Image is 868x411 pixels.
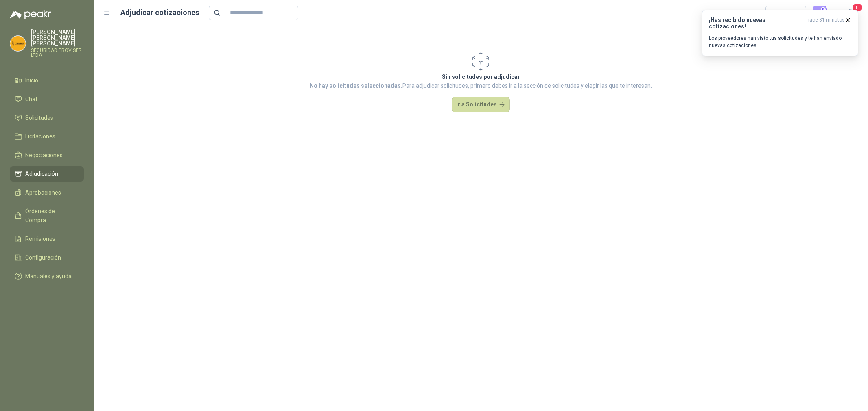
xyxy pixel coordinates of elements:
[25,113,53,122] span: Solicitudes
[844,6,858,20] button: 11
[709,35,851,49] p: Los proveedores han visto tus solicitudes y te han enviado nuevas cotizaciones.
[10,36,26,51] img: Company Logo
[10,203,84,228] a: Órdenes de Compra
[770,7,794,19] div: Precio
[852,4,863,11] span: 11
[25,169,58,178] span: Adjudicación
[31,48,84,58] p: SEGURIDAD PROVISER LTDA
[10,91,84,107] a: Chat
[25,253,61,262] span: Configuración
[10,129,84,144] a: Licitaciones
[709,17,803,30] h3: ¡Has recibido nuevas cotizaciones!
[10,185,84,200] a: Aprobaciones
[702,10,858,56] button: ¡Has recibido nuevas cotizaciones!hace 31 minutos Los proveedores han visto tus solicitudes y te ...
[310,81,652,90] p: Para adjudicar solicitudes, primero debes ir a la sección de solicitudes y elegir las que te inte...
[10,73,84,88] a: Inicio
[25,188,61,197] span: Aprobaciones
[31,29,84,46] p: [PERSON_NAME] [PERSON_NAME] [PERSON_NAME]
[25,95,37,104] span: Chat
[10,166,84,182] a: Adjudicación
[10,147,84,163] a: Negociaciones
[10,268,84,284] a: Manuales y ayuda
[25,76,38,85] span: Inicio
[452,97,510,113] button: Ir a Solicitudes
[310,82,402,89] strong: No hay solicitudes seleccionadas.
[10,250,84,265] a: Configuración
[10,110,84,125] a: Solicitudes
[25,151,63,160] span: Negociaciones
[813,6,827,20] button: 0
[25,234,55,243] span: Remisiones
[25,272,72,281] span: Manuales y ayuda
[10,231,84,247] a: Remisiones
[25,207,76,225] span: Órdenes de Compra
[25,132,55,141] span: Licitaciones
[310,72,652,81] p: Sin solicitudes por adjudicar
[10,10,51,19] img: Logo peakr
[120,7,199,18] h1: Adjudicar cotizaciones
[807,17,845,30] span: hace 31 minutos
